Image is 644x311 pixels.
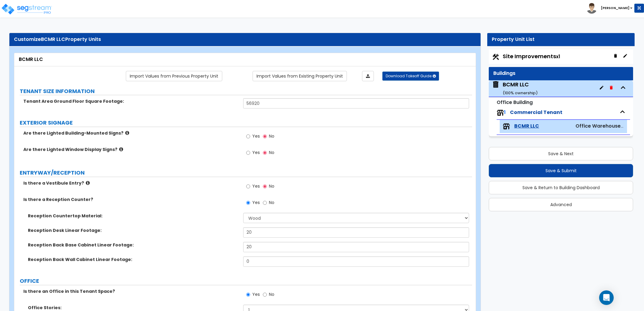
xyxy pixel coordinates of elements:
[20,277,472,285] label: OFFICE
[252,199,260,206] span: Yes
[126,71,222,81] a: Import the dynamic attribute values from previous properties.
[599,290,614,305] div: Open Intercom Messenger
[263,133,267,140] input: No
[246,291,250,298] input: Yes
[28,305,239,311] label: Office Stories:
[489,198,633,211] button: Advanced
[492,81,500,89] img: building.svg
[253,71,347,81] a: Import the dynamic attribute values from existing properties.
[20,169,472,177] label: ENTRYWAY/RECEPTION
[252,291,260,297] span: Yes
[252,149,260,155] span: Yes
[503,123,510,130] img: tenants.png
[20,87,472,95] label: TENANT SIZE INFORMATION
[514,123,539,130] span: BCMR LLC
[246,149,250,156] input: Yes
[263,199,267,206] input: No
[23,196,239,202] label: Is there a Reception Counter?
[510,109,562,116] span: Commercial Tenant
[493,70,629,77] div: Buildings
[504,109,506,116] span: 1
[246,199,250,206] input: Yes
[28,213,239,219] label: Reception Countertop Material:
[382,72,439,81] button: Download Takeoff Guide
[503,90,538,96] small: ( 100 % ownership)
[86,181,90,185] i: click for more info!
[503,81,538,96] div: BCMR LLC
[556,53,560,60] small: x1
[269,199,274,206] span: No
[23,98,239,104] label: Tenant Area Ground Floor Square Footage:
[497,99,533,106] small: Office Building
[503,52,560,60] span: Site Improvements
[497,109,504,116] img: tenants.png
[362,71,374,81] a: Import the dynamic attributes value through Excel sheet
[492,53,500,61] img: Construction.png
[489,181,633,194] button: Save & Return to Building Dashboard
[252,133,260,139] span: Yes
[386,73,431,79] span: Download Takeoff Guide
[23,146,239,152] label: Are there Lighted Window Display Signs?
[28,227,239,233] label: Reception Desk Linear Footage:
[19,56,471,63] div: BCMR LLC
[489,147,633,160] button: Save & Next
[601,6,629,10] b: [PERSON_NAME]
[263,183,267,190] input: No
[1,3,52,15] img: logo_pro_r.png
[263,149,267,156] input: No
[492,81,538,96] span: BCMR LLC
[28,242,239,248] label: Reception Back Base Cabinet Linear Footage:
[489,164,633,177] button: Save & Submit
[20,119,472,127] label: EXTERIOR SIGNAGE
[269,133,274,139] span: No
[23,288,239,294] label: Is there an Office in this Tenant Space?
[41,36,65,43] span: BCMR LLC
[269,183,274,189] span: No
[575,122,639,129] span: Office Warehouse Tenant
[252,183,260,189] span: Yes
[125,131,129,135] i: click for more info!
[246,133,250,140] input: Yes
[269,291,274,297] span: No
[23,130,239,136] label: Are there Lighted Building-Mounted Signs?
[14,36,476,43] div: Customize Property Units
[263,291,267,298] input: No
[28,256,239,263] label: Reception Back Wall Cabinet Linear Footage:
[246,183,250,190] input: Yes
[119,147,123,152] i: click for more info!
[492,36,630,43] div: Property Unit List
[269,149,274,155] span: No
[23,180,239,186] label: Is there a Vestibule Entry?
[586,3,597,14] img: avatar.png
